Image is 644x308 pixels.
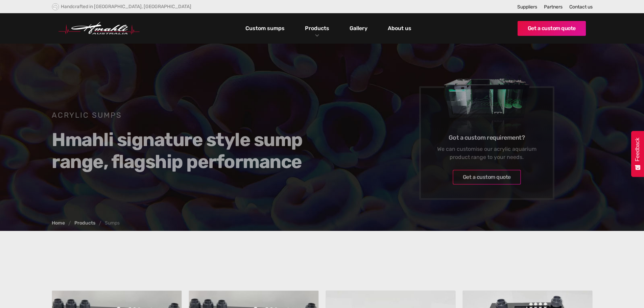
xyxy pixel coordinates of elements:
a: Products [303,23,331,33]
a: home [58,22,140,35]
a: Suppliers [517,4,537,10]
div: Get a custom quote [462,173,510,181]
div: Products [300,13,334,44]
button: Feedback - Show survey [631,131,644,177]
a: Products [74,221,95,226]
h1: Acrylic Sumps [52,110,312,120]
img: Hmahli Australia Logo [58,22,140,35]
a: Get a custom quote [518,21,586,36]
a: Partners [544,4,563,10]
a: About us [386,23,413,34]
div: We can customise our acrylic aquarium product range to your needs. [431,145,542,161]
div: Sumps [105,221,120,226]
a: Contact us [569,4,593,10]
span: Feedback [635,138,641,161]
a: Custom sumps [244,23,286,34]
img: Sumps [431,54,542,154]
h2: Hmahli signature style sump range, flagship performance [52,129,312,173]
div: Handcrafted in [GEOGRAPHIC_DATA], [GEOGRAPHIC_DATA] [61,4,191,9]
a: Gallery [348,23,369,34]
a: Get a custom quote [452,170,521,185]
h6: Got a custom requirement? [431,134,542,142]
a: Home [52,221,65,226]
